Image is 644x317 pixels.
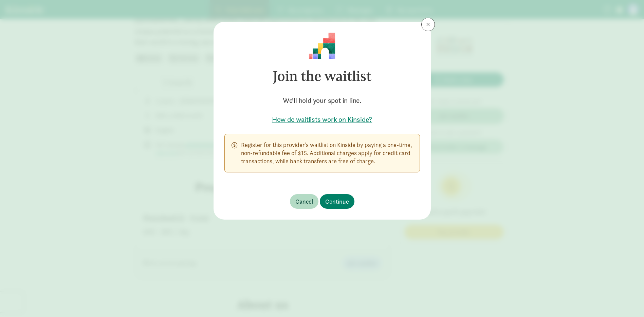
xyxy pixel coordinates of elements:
button: Cancel [290,194,318,209]
p: Register for this provider’s waitlist on Kinside by paying a one-time, non-refundable fee of $15.... [241,141,413,165]
span: Cancel [295,197,313,206]
a: How do waitlists work on Kinside? [224,115,420,124]
h3: Join the waitlist [224,59,420,93]
h5: We'll hold your spot in line. [224,96,420,105]
button: Continue [320,194,354,209]
span: Continue [325,197,349,206]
